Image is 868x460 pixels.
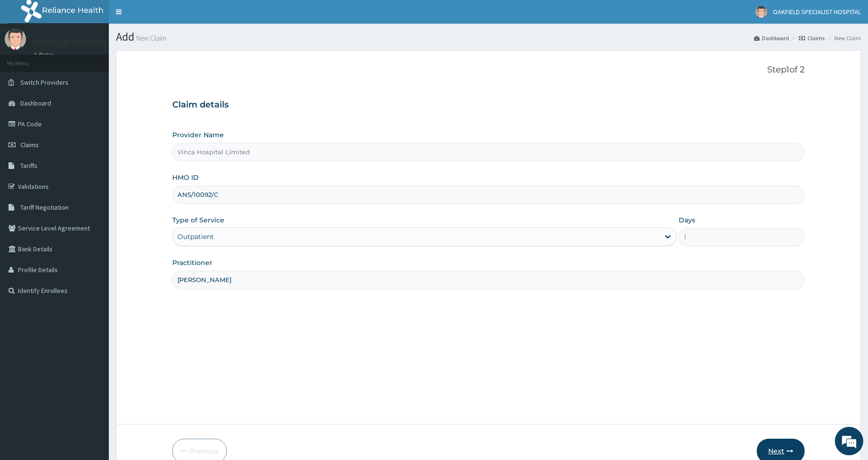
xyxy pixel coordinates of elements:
label: Type of Service [172,215,224,225]
label: Days [679,215,695,225]
a: Dashboard [754,34,789,42]
a: Claims [799,34,824,42]
input: Enter Name [172,271,805,289]
label: Practitioner [172,258,213,267]
img: User Image [755,6,767,18]
input: Enter HMO ID [172,186,805,204]
small: New Claim [134,35,166,42]
p: Step 1 of 2 [172,65,805,75]
li: New Claim [825,34,861,42]
span: Switch Providers [20,78,69,87]
label: Provider Name [172,130,224,140]
h1: Add [116,31,861,43]
div: Outpatient [177,232,214,241]
span: Tariff Negotiation [20,203,69,212]
span: Tariffs [20,161,37,170]
span: OAKFIELD SPECIALIST HOSPITAL [773,8,861,16]
span: Claims [20,141,39,149]
a: Online [33,52,56,58]
label: HMO ID [172,173,199,182]
span: Dashboard [20,99,51,107]
img: User Image [5,28,26,50]
h3: Claim details [172,100,805,110]
p: OAKFIELD SPECIALIST HOSPITAL [33,38,151,47]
